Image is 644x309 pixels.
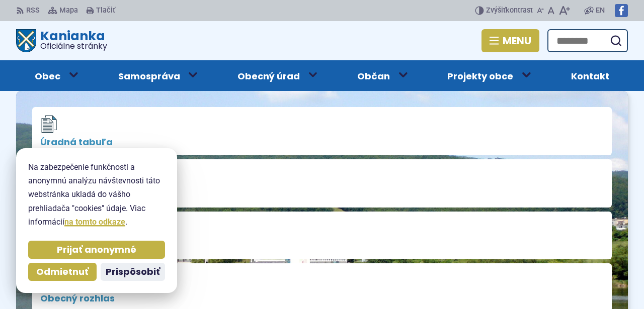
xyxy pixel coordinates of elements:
[101,263,165,281] button: Prispôsobiť
[32,107,612,155] a: Úradná tabuľa
[32,212,612,260] a: Chcem vybaviť
[40,242,604,252] span: Chcem vybaviť
[16,60,79,91] a: Obec
[486,6,506,15] span: Zvýšiť
[515,64,538,84] button: Otvoriť podmenu pre
[219,60,318,91] a: Obecný úrad
[36,30,107,50] h1: Kanianka
[99,60,198,91] a: Samospráva
[391,64,415,84] button: Otvoriť podmenu pre
[40,189,604,199] span: Zverejňovanie
[62,64,85,84] button: Otvoriť podmenu pre
[28,241,165,259] button: Prijať anonymné
[40,293,604,303] span: Obecný rozhlas
[118,60,180,91] span: Samospráva
[357,60,390,91] span: Občan
[40,42,107,50] span: Oficiálne stránky
[182,64,205,84] button: Otvoriť podmenu pre
[571,60,609,91] span: Kontakt
[339,60,409,91] a: Občan
[35,60,60,91] span: Obec
[429,60,532,91] a: Projekty obce
[615,4,628,17] img: Prejsť na Facebook stránku
[96,7,115,15] span: Tlačiť
[28,263,97,281] button: Odmietnuť
[237,60,300,91] span: Obecný úrad
[40,137,604,147] span: Úradná tabuľa
[486,7,533,15] span: kontrast
[57,244,136,256] span: Prijať anonymné
[447,60,513,91] span: Projekty obce
[36,266,89,278] span: Odmietnuť
[16,29,36,52] img: Prejsť na domovskú stránku
[594,5,607,17] a: EN
[596,5,605,17] span: EN
[59,5,78,17] span: Mapa
[16,29,107,52] a: Logo Kanianka, prejsť na domovskú stránku.
[552,60,628,91] a: Kontakt
[503,37,531,45] span: Menu
[32,159,612,208] a: Zverejňovanie
[26,5,40,17] span: RSS
[28,160,165,229] p: Na zabezpečenie funkčnosti a anonymnú analýzu návštevnosti táto webstránka ukladá do vášho prehli...
[64,217,125,227] a: na tomto odkaze
[106,266,160,278] span: Prispôsobiť
[301,64,325,84] button: Otvoriť podmenu pre
[481,29,539,52] button: Menu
